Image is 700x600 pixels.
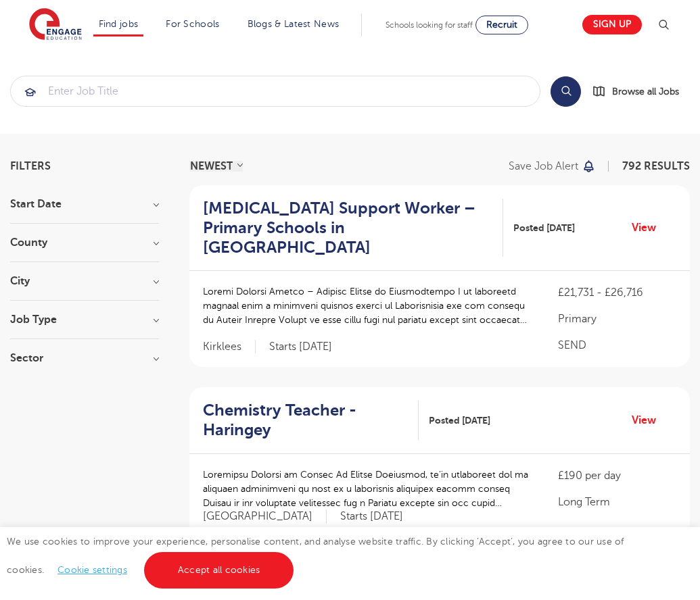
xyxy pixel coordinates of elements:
h3: City [10,276,159,286]
p: £21,731 - £26,716 [558,284,676,301]
p: Primary [558,311,676,327]
span: Kirklees [203,340,256,354]
a: Chemistry Teacher - Haringey [203,401,419,440]
span: 792 RESULTS [622,160,690,172]
p: Starts [DATE] [269,340,332,354]
p: Loremi Dolorsi Ametco – Adipisc Elitse do Eiusmodtempo I ut laboreetd magnaal enim a minimveni qu... [203,284,531,327]
h2: [MEDICAL_DATA] Support Worker – Primary Schools in [GEOGRAPHIC_DATA] [203,199,492,257]
h2: Chemistry Teacher - Haringey [203,401,408,440]
h3: Start Date [10,199,159,209]
h3: County [10,237,159,248]
div: Submit [10,76,540,107]
p: Save job alert [509,161,578,172]
a: View [632,411,666,429]
a: For Schools [166,19,219,29]
img: Engage Education [29,8,82,42]
p: Loremipsu Dolorsi am Consec Ad Elitse Doeiusmod, te’in utlaboreet dol ma aliquaen adminimveni qu ... [203,468,531,510]
span: Schools looking for staff [386,20,473,30]
span: Recruit [486,20,517,30]
p: Starts [DATE] [340,509,403,524]
a: Find jobs [99,19,139,29]
span: Posted [DATE] [429,414,490,428]
span: Browse all Jobs [612,84,679,99]
span: Posted [DATE] [513,221,575,235]
a: Sign up [582,15,642,34]
p: Long Term [558,494,676,510]
a: View [632,219,666,236]
span: [GEOGRAPHIC_DATA] [203,509,327,524]
a: Cookie settings [57,565,127,575]
a: Blogs & Latest News [248,19,340,29]
h3: Job Type [10,314,159,325]
span: Filters [10,161,51,172]
p: SEND [558,337,676,353]
a: Recruit [475,16,528,34]
button: Save job alert [509,161,596,172]
input: Submit [11,76,540,106]
span: We use cookies to improve your experience, personalise content, and analyse website traffic. By c... [7,536,624,575]
a: Accept all cookies [144,552,294,589]
p: £190 per day [558,468,676,484]
a: Browse all Jobs [592,84,690,99]
h3: Sector [10,353,159,364]
a: [MEDICAL_DATA] Support Worker – Primary Schools in [GEOGRAPHIC_DATA] [203,199,503,257]
button: Search [551,76,581,107]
